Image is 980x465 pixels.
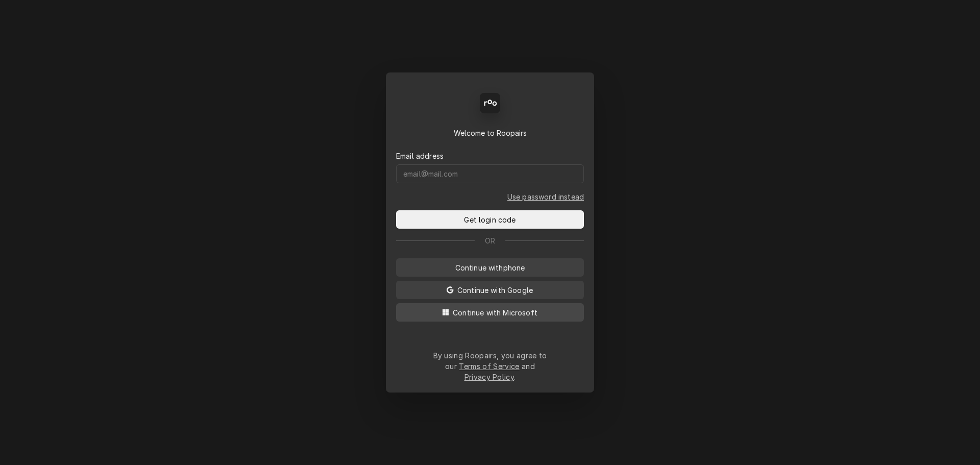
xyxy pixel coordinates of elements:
[455,285,535,296] span: Continue with Google
[459,362,519,371] a: Terms of Service
[396,128,584,138] div: Welcome to Roopairs
[464,373,514,381] a: Privacy Policy
[462,214,518,225] span: Get login code
[396,164,584,183] input: email@mail.com
[451,307,540,318] span: Continue with Microsoft
[396,235,584,246] div: Or
[396,281,584,299] button: Continue with Google
[396,258,584,277] button: Continue withphone
[396,303,584,322] button: Continue with Microsoft
[433,350,547,382] div: By using Roopairs, you agree to our and .
[507,191,584,202] a: Go to Email and password form
[396,151,444,161] label: Email address
[396,210,584,229] button: Get login code
[453,262,527,273] span: Continue with phone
